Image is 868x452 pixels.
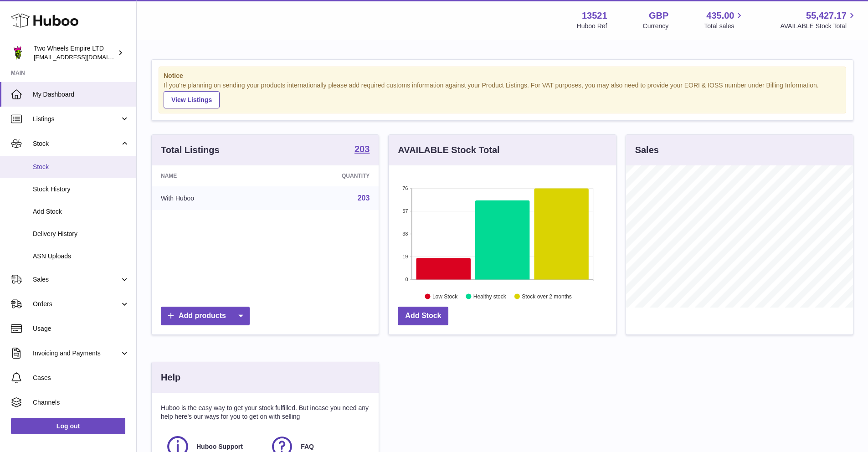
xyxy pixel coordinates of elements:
[301,442,314,451] span: FAQ
[577,22,607,31] div: Huboo Ref
[33,163,129,171] span: Stock
[403,208,408,214] text: 57
[403,231,408,236] text: 38
[33,398,129,407] span: Channels
[33,207,129,216] span: Add Stock
[33,252,129,261] span: ASN Uploads
[704,22,745,31] span: Total sales
[33,374,129,382] span: Cases
[780,10,857,31] a: 55,427.17 AVAILABLE Stock Total
[11,46,25,60] img: justas@twowheelsempire.com
[161,307,250,325] a: Add products
[33,324,129,333] span: Usage
[161,144,220,156] h3: Total Listings
[403,185,408,191] text: 76
[432,293,458,299] text: Low Stock
[33,115,120,123] span: Listings
[152,186,272,210] td: With Huboo
[406,277,408,282] text: 0
[704,10,745,31] a: 435.00 Total sales
[33,349,120,358] span: Invoicing and Payments
[33,230,129,238] span: Delivery History
[635,144,659,156] h3: Sales
[196,442,243,451] span: Huboo Support
[33,185,129,194] span: Stock History
[161,404,370,421] p: Huboo is the easy way to get your stock fulfilled. But incase you need any help here's our ways f...
[806,10,847,22] span: 55,427.17
[11,418,125,434] a: Log out
[161,371,180,384] h3: Help
[33,90,129,99] span: My Dashboard
[164,81,841,108] div: If you're planning on sending your products internationally please add required customs informati...
[780,22,857,31] span: AVAILABLE Stock Total
[272,165,379,186] th: Quantity
[33,275,120,284] span: Sales
[152,165,272,186] th: Name
[34,53,134,61] span: [EMAIL_ADDRESS][DOMAIN_NAME]
[706,10,734,22] span: 435.00
[34,44,116,62] div: Two Wheels Empire LTD
[643,22,669,31] div: Currency
[582,10,607,22] strong: 13521
[33,300,120,308] span: Orders
[649,10,668,22] strong: GBP
[354,144,370,155] a: 203
[358,194,370,202] a: 203
[403,254,408,259] text: 19
[398,307,448,325] a: Add Stock
[354,144,370,154] strong: 203
[398,144,499,156] h3: AVAILABLE Stock Total
[522,293,572,299] text: Stock over 2 months
[164,91,220,108] a: View Listings
[164,72,841,80] strong: Notice
[473,293,507,299] text: Healthy stock
[33,139,120,148] span: Stock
